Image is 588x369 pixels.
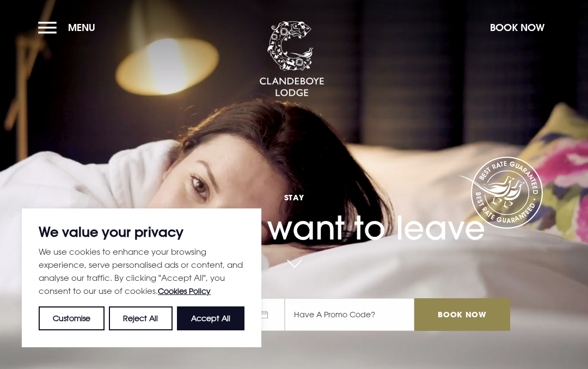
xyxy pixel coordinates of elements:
[485,16,550,39] button: Book Now
[38,16,101,39] button: Menu
[259,21,324,97] img: Clandeboye Lodge
[22,208,261,347] div: We value your privacy
[414,298,510,331] input: Book Now
[39,245,244,298] p: We use cookies to enhance your browsing experience, serve personalised ads or content, and analys...
[39,306,105,330] button: Customise
[78,192,510,202] span: Stay
[109,306,172,330] button: Reject All
[68,21,95,34] span: Menu
[177,306,244,330] button: Accept All
[285,298,414,331] input: Have A Promo Code?
[39,225,244,238] p: We value your privacy
[78,168,510,247] h1: You won't want to leave
[158,286,211,296] a: Cookies Policy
